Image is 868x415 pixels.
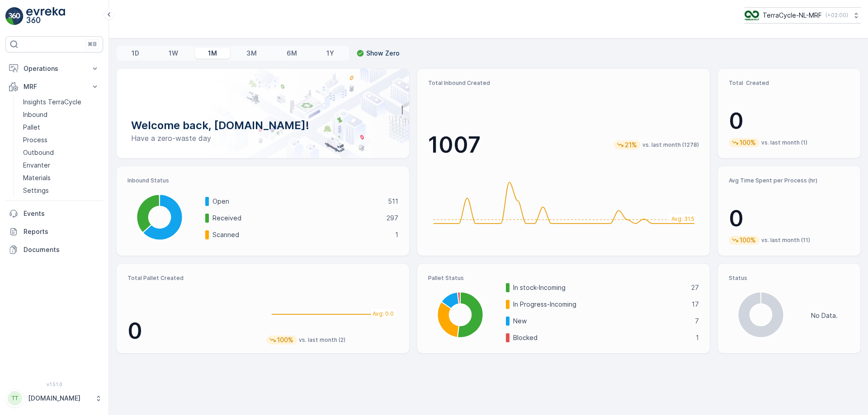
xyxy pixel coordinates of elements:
img: logo_light-DOdMpM7g.png [26,7,65,25]
p: [DOMAIN_NAME] [28,394,90,403]
p: ( +02:00 ) [826,12,848,19]
p: Welcome back, [DOMAIN_NAME]! [131,118,395,133]
a: Process [19,134,103,146]
p: MRF [24,82,85,91]
p: Reports [24,227,99,236]
p: Blocked [513,333,690,342]
p: Pallet [23,123,40,132]
p: Scanned [212,230,389,239]
p: 0 [729,205,849,232]
p: 0 [729,107,849,135]
p: Settings [23,186,49,195]
p: Total Pallet Created [127,275,259,282]
a: Insights TerraCycle [19,96,103,108]
p: Insights TerraCycle [23,98,81,107]
p: Total Created [729,79,849,87]
p: ⌘B [88,41,97,48]
p: 17 [692,300,699,309]
p: 3M [246,49,257,58]
p: 1D [132,49,139,58]
p: Open [212,197,382,206]
p: 0 [127,317,259,345]
p: Outbound [23,148,54,157]
p: No Data. [811,311,838,320]
span: v 1.51.0 [5,382,103,387]
p: 1W [169,49,178,58]
p: Events [24,209,99,218]
a: Envanter [19,159,103,172]
p: Have a zero-waste day [131,133,395,144]
a: Settings [19,184,103,197]
p: 511 [388,197,398,206]
p: 1007 [428,131,481,159]
p: In Progress-Incoming [513,300,686,309]
p: 21% [624,140,638,149]
p: Documents [24,245,99,254]
p: Status [729,275,849,282]
p: In stock-Incoming [513,283,685,292]
p: 297 [387,214,398,223]
div: TT [8,391,22,406]
p: 7 [695,317,699,326]
p: Inbound [23,110,47,119]
p: vs. last month (1) [761,139,807,146]
p: Process [23,135,47,145]
img: TC_v739CUj.png [745,10,759,20]
p: vs. last month (2) [299,336,345,344]
p: Pallet Status [428,275,699,282]
p: Show Zero [366,49,400,58]
p: 100% [739,138,757,147]
p: Received [212,214,381,223]
p: New [513,317,689,326]
p: Total Inbound Created [428,79,699,87]
p: 100% [739,236,757,245]
p: Operations [24,64,85,73]
a: Materials [19,172,103,184]
a: Outbound [19,146,103,159]
p: 1 [696,333,699,342]
button: Operations [5,60,103,78]
p: Avg Time Spent per Process (hr) [729,177,849,184]
p: vs. last month (11) [761,237,810,244]
p: vs. last month (1278) [642,141,699,149]
a: Inbound [19,108,103,121]
p: 1 [395,230,398,239]
p: 27 [691,283,699,292]
a: Reports [5,223,103,241]
p: 6M [287,49,297,58]
p: Envanter [23,161,50,170]
p: 1Y [326,49,334,58]
button: TT[DOMAIN_NAME] [5,389,103,408]
p: Materials [23,173,51,182]
p: 100% [276,336,294,345]
a: Documents [5,241,103,259]
img: logo [5,7,24,25]
a: Pallet [19,121,103,134]
button: MRF [5,78,103,96]
p: 1M [208,49,217,58]
p: TerraCycle-NL-MRF [763,11,822,20]
p: Inbound Status [127,177,398,184]
a: Events [5,205,103,223]
button: TerraCycle-NL-MRF(+02:00) [745,7,861,23]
